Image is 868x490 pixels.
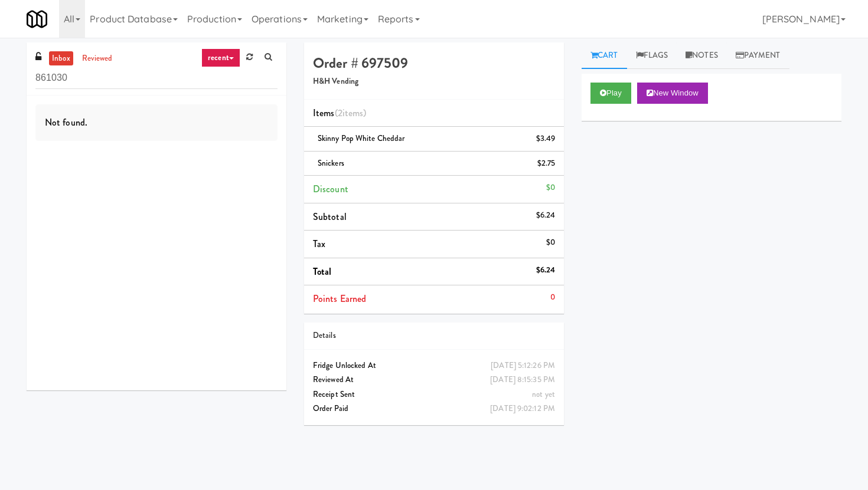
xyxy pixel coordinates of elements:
[313,359,555,373] div: Fridge Unlocked At
[550,290,555,305] div: 0
[313,402,555,416] div: Order Paid
[536,131,556,146] div: $3.49
[342,106,364,120] ng-pluralize: items
[313,328,555,343] div: Details
[546,180,555,195] div: $0
[79,51,116,66] a: reviewed
[27,9,47,29] img: Micromart
[313,210,347,223] span: Subtotal
[727,42,789,69] a: Payment
[627,42,677,69] a: Flags
[313,265,332,278] span: Total
[35,67,278,89] input: Search vision orders
[536,208,556,223] div: $6.24
[45,116,87,129] span: Not found.
[313,373,555,387] div: Reviewed At
[537,156,556,171] div: $2.75
[313,237,325,251] span: Tax
[637,83,708,104] button: New Window
[313,182,348,196] span: Discount
[546,235,555,250] div: $0
[318,133,404,144] span: Skinny Pop White Cheddar
[677,42,727,69] a: Notes
[590,83,631,104] button: Play
[201,48,240,67] a: recent
[49,51,73,66] a: inbox
[582,42,627,69] a: Cart
[335,106,367,120] span: (2 )
[313,106,366,120] span: Items
[490,402,555,416] div: [DATE] 9:02:12 PM
[313,77,555,86] h5: H&H Vending
[490,373,555,387] div: [DATE] 8:15:35 PM
[313,387,555,402] div: Receipt Sent
[491,359,555,373] div: [DATE] 5:12:26 PM
[318,157,344,169] span: Snickers
[532,389,555,400] span: not yet
[313,55,555,71] h4: Order # 697509
[313,292,366,305] span: Points Earned
[536,263,556,278] div: $6.24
